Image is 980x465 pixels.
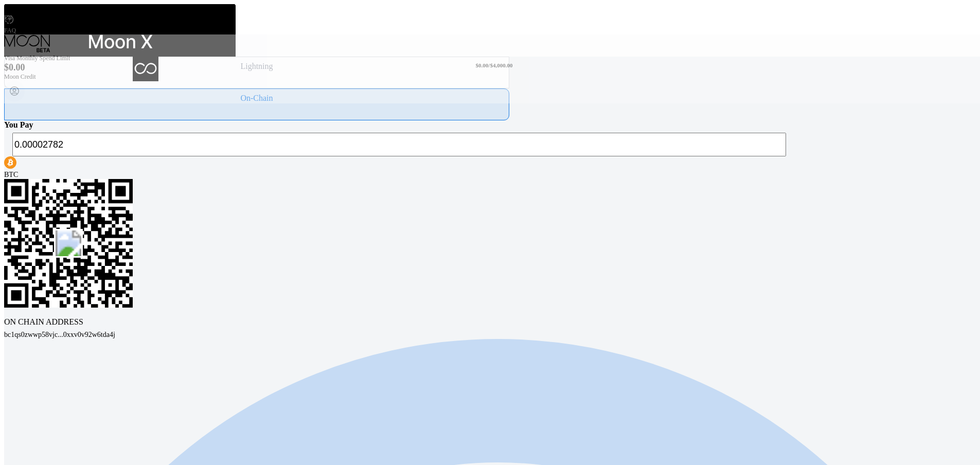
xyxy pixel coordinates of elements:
div: On-Chain [4,88,498,120]
div: You Pay [4,120,794,130]
div: EN [4,14,14,22]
